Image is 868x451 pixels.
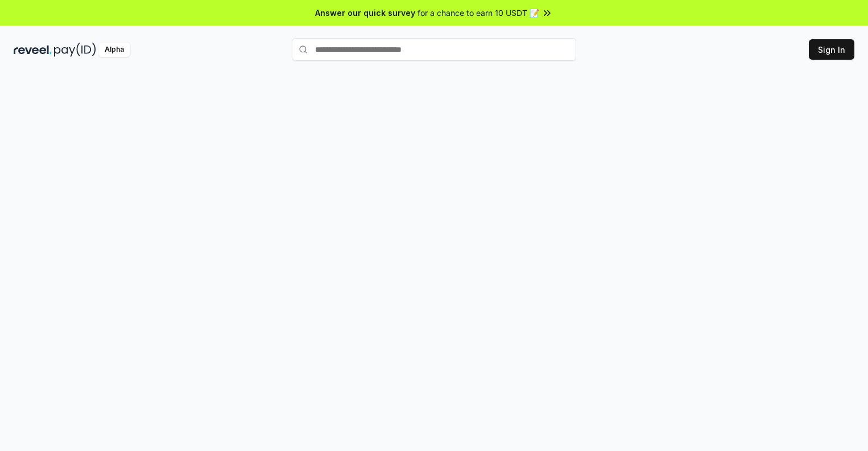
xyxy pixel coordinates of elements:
[809,39,854,60] button: Sign In
[315,7,415,19] span: Answer our quick survey
[14,43,52,57] img: reveel_dark
[98,43,130,57] div: Alpha
[418,7,539,19] span: for a chance to earn 10 USDT 📝
[54,43,96,57] img: pay_id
